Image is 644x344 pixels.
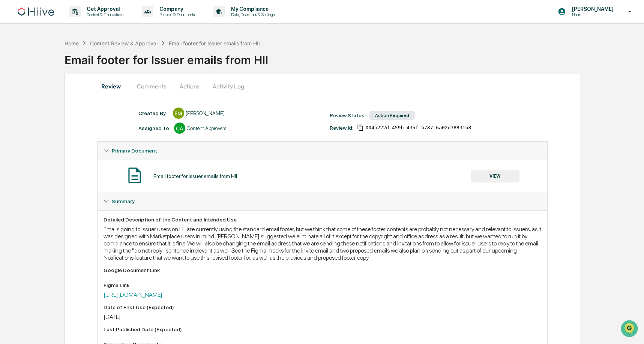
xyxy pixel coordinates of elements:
div: Email footer for Issuer emails from HII [153,173,237,179]
span: Primary Document [112,148,157,154]
span: Attestations [62,94,93,102]
div: secondary tabs example [97,77,548,95]
div: 🖐️ [8,95,14,101]
div: Summary [98,192,548,210]
iframe: Open customer support [620,319,640,340]
span: Data Lookup [15,109,47,116]
a: 🔎Data Lookup [5,106,50,119]
button: VIEW [471,170,519,182]
div: Action Required [369,111,415,120]
div: Last Published Date (Expected) [104,326,542,332]
div: 🗄️ [54,95,60,101]
span: Summary [112,198,135,204]
p: Data, Deadlines & Settings [225,12,278,17]
a: 🗄️Attestations [51,91,96,105]
div: Created By: ‎ ‎ [138,110,169,116]
p: Content & Transactions [81,12,127,17]
div: Home [65,40,79,46]
p: [PERSON_NAME] [566,6,617,12]
div: Content Review & Approval [90,40,158,46]
div: CA [174,123,185,134]
div: Detailed Description of the Content and Intended Use [104,217,542,223]
div: Google Document Link [104,267,542,273]
span: Pylon [75,127,91,133]
p: Get Approval [81,6,127,12]
a: Powered byPylon [53,127,91,133]
div: Assigned To: [138,125,170,131]
div: Content Approvers [187,125,226,131]
p: How can we help? [8,16,137,28]
div: [PERSON_NAME] [186,110,225,116]
div: Emails going to Issuer users on HII are currently using the standard email footer, but we think t... [104,226,542,261]
div: Date of First Use (Expected) [104,304,542,310]
div: 🔎 [8,109,14,115]
div: Email footer for Issuer emails from HII [169,40,260,46]
img: logo [18,7,54,16]
div: Primary Document [98,160,548,192]
p: Users [566,12,617,17]
div: Review Id: [330,125,353,131]
p: Company [153,6,198,12]
div: Figma Link [104,282,542,288]
div: Email footer for Issuer emails from HII [65,47,644,67]
button: Review [97,77,131,95]
button: Actions [173,77,206,95]
img: Document Icon [125,166,144,185]
span: Preclearance [15,94,48,102]
button: Start new chat [128,60,137,69]
div: EM [173,108,184,119]
button: Comments [131,77,173,95]
div: Start new chat [26,57,123,65]
button: Activity Log [206,77,250,95]
span: 004a222d-459b-435f-b787-6a02d38831b8 [365,125,471,131]
a: 🖐️Preclearance [5,91,51,105]
div: Primary Document [98,142,548,160]
p: My Compliance [225,6,278,12]
p: Policies & Documents [153,12,198,17]
div: [DATE] [104,313,542,320]
div: We're available if you need us! [26,65,95,71]
img: 1746055101610-c473b297-6a78-478c-a979-82029cc54cd1 [8,57,21,71]
div: Review Status: [330,112,366,118]
a: [URL][DOMAIN_NAME] [104,291,162,298]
